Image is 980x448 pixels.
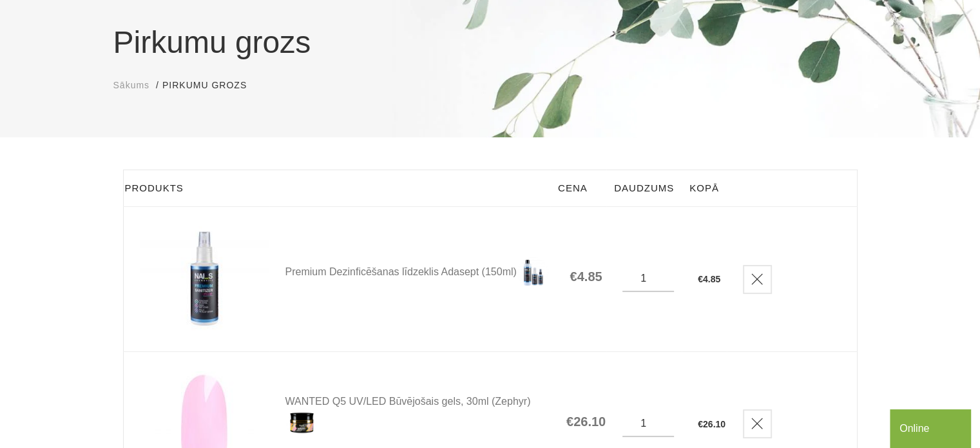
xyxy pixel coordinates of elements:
[113,19,867,66] h1: Pirkumu grozs
[162,79,260,92] li: Pirkumu grozs
[682,170,727,207] th: Kopā
[550,170,606,207] th: Cena
[285,396,550,439] a: WANTED Q5 UV/LED Būvējošais gels, 30ml (Zephyr)
[703,419,725,429] span: 26.10
[698,274,703,284] span: €
[743,265,772,294] a: Delete
[285,257,550,289] a: Premium Dezinficēšanas līdzeklis Adasept (150ml)
[890,407,974,448] iframe: chat widget
[566,414,606,429] span: €26.10
[606,170,682,207] th: Daudzums
[285,407,318,439] img: <p>Gels "WANTED" NAILS cosmetics tehniķu komanda ir radījusi gelu, kas ilgi jau ir katra meistara...
[140,226,269,332] img: Premium Dezinficēšanas līdzeklis Adasept (150ml)
[743,409,772,438] a: Delete
[570,269,602,284] span: €4.85
[698,419,703,429] span: €
[517,257,549,289] img: <p><strong>Pielietošanas sfēra profesionālai lietošanai:</strong> Medicīnisks līdzeklis paredzēts...
[123,170,550,207] th: Produkts
[113,80,150,90] span: Sākums
[703,274,720,284] span: 4.85
[113,79,150,92] a: Sākums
